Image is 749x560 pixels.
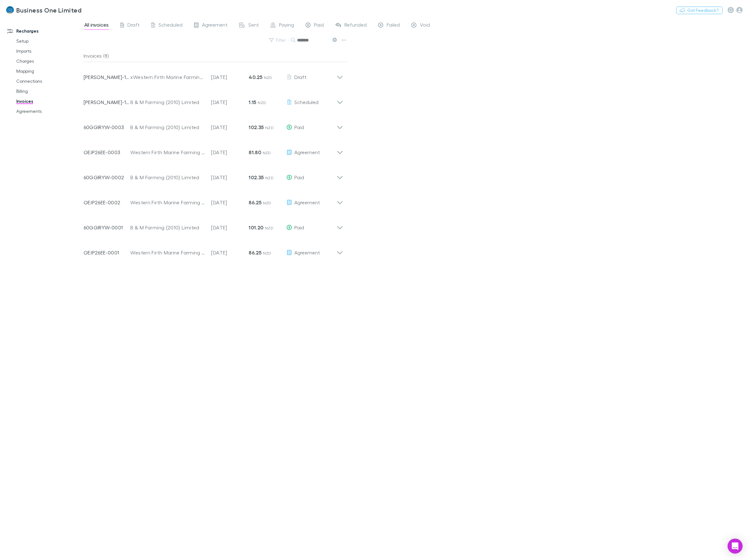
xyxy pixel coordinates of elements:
span: Draft [295,74,307,80]
a: Recharges [1,26,88,36]
p: OEJP26EE-0003 [84,149,131,156]
div: 60GGIRYW-0002B & M Farming (2010) Limited[DATE]102.35 NZDPaid [79,162,348,187]
span: Paid [314,22,324,30]
div: OEJP26EE-0001Western Firth Marine Farming Consortium[DATE]86.25 NZDAgreement [79,238,348,263]
a: Imports [10,46,88,56]
a: Setup [10,36,88,46]
span: Paid [295,224,304,230]
strong: 102.35 [249,174,264,181]
div: Open Intercom Messenger [728,539,743,554]
span: Draft [128,22,140,30]
p: [DATE] [211,249,249,256]
strong: 101.20 [249,224,264,231]
p: [DATE] [211,98,249,106]
div: Western Firth Marine Farming Consortium [131,199,205,206]
strong: 102.35 [249,124,264,130]
div: [PERSON_NAME]-1568B & M Farming (2010) Limited[DATE]1.15 NZDScheduled [79,87,348,112]
div: B & M Farming (2010) Limited [131,174,205,181]
h3: Business One Limited [16,6,81,14]
div: OEJP26EE-0003Western Firth Marine Farming Consortium[DATE]81.80 NZDAgreement [79,137,348,162]
p: [DATE] [211,123,249,131]
strong: 1.15 [249,99,256,105]
span: NZD [265,125,274,130]
p: 60GGIRYW-0003 [84,123,131,131]
span: Paid [295,124,304,130]
span: Paid [295,174,304,180]
a: Mapping [10,66,88,76]
span: Paying [279,22,294,30]
span: Agreement [202,22,228,30]
p: [DATE] [211,224,249,231]
div: xWestern Firth Marine Farming Consortium - Rechargly [131,73,205,81]
strong: 86.25 [249,249,262,256]
p: OEJP26EE-0001 [84,249,131,256]
span: Agreement [295,249,320,255]
div: [PERSON_NAME]-1673xWestern Firth Marine Farming Consortium - Rechargly[DATE]40.25 NZDDraft [79,62,348,87]
span: NZD [263,150,271,155]
span: NZD [258,100,266,105]
span: Scheduled [295,99,319,105]
a: Connections [10,76,88,86]
p: [PERSON_NAME]-1568 [84,98,131,106]
p: [DATE] [211,174,249,181]
p: 60GGIRYW-0001 [84,224,131,231]
a: Business One Limited [3,3,85,18]
span: Agreement [295,149,320,155]
div: B & M Farming (2010) Limited [131,123,205,131]
button: Got Feedback? [676,7,723,14]
a: Charges [10,56,88,66]
p: OEJP26EE-0002 [84,199,131,206]
p: [DATE] [211,149,249,156]
div: 60GGIRYW-0001B & M Farming (2010) Limited[DATE]101.20 NZDPaid [79,212,348,238]
a: Agreements [10,106,88,116]
div: 60GGIRYW-0003B & M Farming (2010) Limited[DATE]102.35 NZDPaid [79,112,348,137]
p: [DATE] [211,199,249,206]
span: NZD [265,226,273,230]
p: [PERSON_NAME]-1673 [84,73,131,81]
a: Invoices [10,96,88,106]
a: Billing [10,86,88,96]
span: Sent [249,22,259,30]
span: Void [420,22,430,30]
strong: 40.25 [249,74,263,80]
img: Business One Limited's Logo [6,6,14,14]
div: Western Firth Marine Farming Consortium [131,149,205,156]
span: Agreement [295,199,320,205]
strong: 81.80 [249,149,261,155]
div: B & M Farming (2010) Limited [131,98,205,106]
span: NZD [265,175,274,180]
p: 60GGIRYW-0002 [84,174,131,181]
span: Refunded [345,22,367,30]
span: Failed [387,22,400,30]
span: NZD [263,251,271,255]
p: [DATE] [211,73,249,81]
button: Filter [266,36,290,44]
span: NZD [263,201,271,205]
strong: 86.25 [249,199,262,206]
span: NZD [264,75,272,80]
div: OEJP26EE-0002Western Firth Marine Farming Consortium[DATE]86.25 NZDAgreement [79,187,348,212]
div: Western Firth Marine Farming Consortium [131,249,205,256]
span: Scheduled [159,22,183,30]
span: All invoices [84,22,109,30]
div: B & M Farming (2010) Limited [131,224,205,231]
